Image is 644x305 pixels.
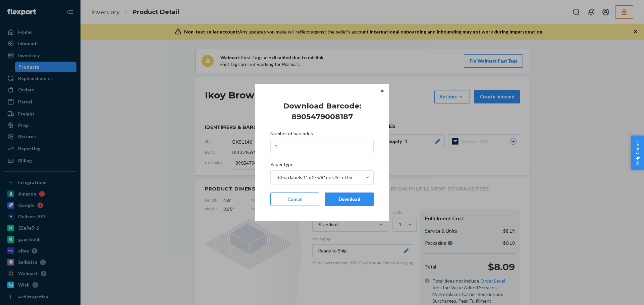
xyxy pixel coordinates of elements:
[379,87,386,95] button: Close
[330,196,368,203] div: Download
[325,193,374,206] button: Download
[265,101,379,122] h1: Download Barcode: 8905479008187
[270,130,313,140] span: Number of barcodes
[276,174,277,181] input: Paper type30-up labels 1" x 2-5/8" on US Letter
[270,140,374,153] input: Number of barcodes
[277,174,353,181] div: 30-up labels 1" x 2-5/8" on US Letter
[270,161,293,170] span: Paper type
[270,193,319,206] button: Cancel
